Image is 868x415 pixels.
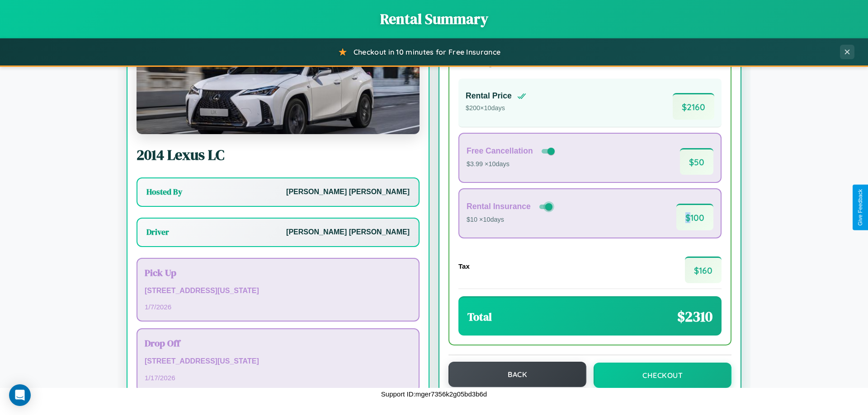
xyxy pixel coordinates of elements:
[145,355,411,368] p: [STREET_ADDRESS][US_STATE]
[286,226,410,239] p: [PERSON_NAME] [PERSON_NAME]
[685,256,722,283] span: $ 160
[466,103,526,114] p: $ 200 × 10 days
[458,262,470,270] h4: Tax
[680,148,713,175] span: $ 50
[673,93,714,120] span: $ 2160
[9,384,31,406] div: Open Intercom Messenger
[145,336,411,350] h3: Drop Off
[145,301,411,313] p: 1 / 7 / 2026
[9,9,859,29] h1: Rental Summary
[466,91,512,101] h4: Rental Price
[137,145,420,165] h2: 2014 Lexus LC
[467,214,554,226] p: $10 × 10 days
[448,362,586,387] button: Back
[467,159,557,170] p: $3.99 × 10 days
[857,189,863,226] div: Give Feedback
[594,363,731,388] button: Checkout
[677,307,712,326] span: $ 2310
[354,47,500,56] span: Checkout in 10 minutes for Free Insurance
[381,388,487,400] p: Support ID: mger7356k2g05bd3b6d
[467,202,531,211] h4: Rental Insurance
[467,146,533,156] h4: Free Cancellation
[146,227,169,238] h3: Driver
[467,309,492,324] h3: Total
[146,187,182,197] h3: Hosted By
[145,372,411,384] p: 1 / 17 / 2026
[145,266,411,279] h3: Pick Up
[137,44,420,134] img: Lexus LC
[286,186,410,199] p: [PERSON_NAME] [PERSON_NAME]
[676,204,713,230] span: $ 100
[145,284,411,298] p: [STREET_ADDRESS][US_STATE]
